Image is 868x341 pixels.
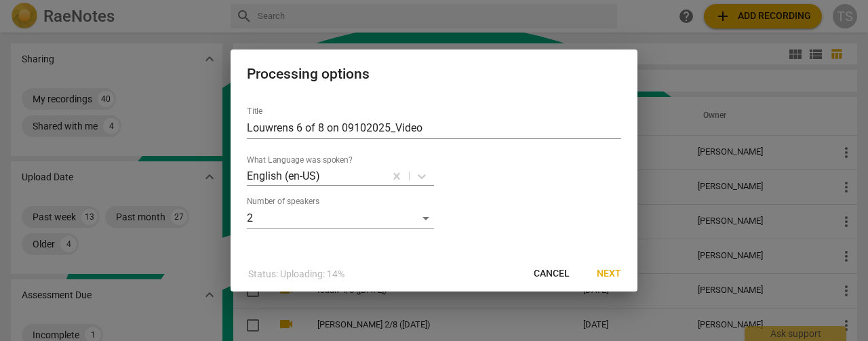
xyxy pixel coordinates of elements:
div: 2 [247,207,434,229]
button: Cancel [523,262,580,286]
p: Status: Uploading: 14% [248,267,344,281]
button: Next [586,262,632,286]
span: Cancel [534,267,570,281]
label: Number of speakers [247,198,319,206]
label: What Language was spoken? [247,157,353,165]
span: Next [597,267,621,281]
label: Title [247,108,262,116]
p: English (en-US) [247,168,320,184]
h2: Processing options [247,66,621,83]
